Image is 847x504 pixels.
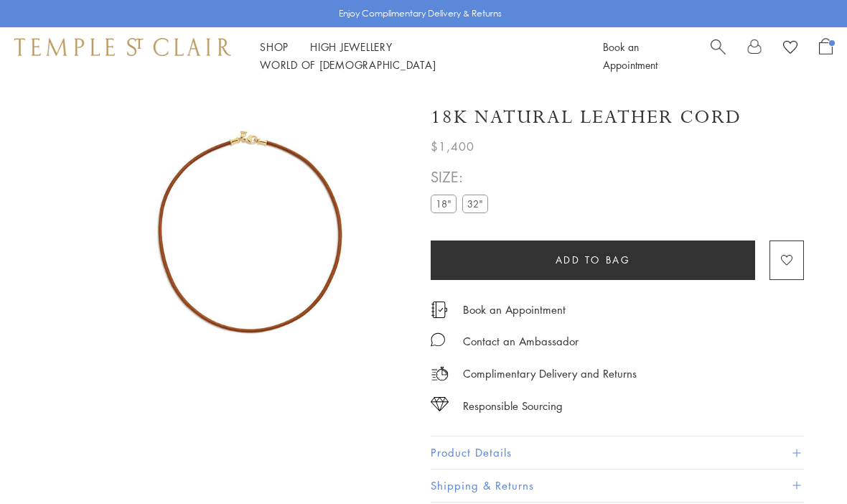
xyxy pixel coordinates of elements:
span: $1,400 [431,137,474,156]
img: MessageIcon-01_2.svg [431,332,445,347]
a: World of [DEMOGRAPHIC_DATA]World of [DEMOGRAPHIC_DATA] [260,57,436,72]
button: Shipping & Returns [431,470,804,502]
div: Responsible Sourcing [463,397,563,415]
span: SIZE: [431,165,494,189]
span: Add to bag [556,252,631,268]
a: High JewelleryHigh Jewellery [310,39,393,54]
a: ShopShop [260,39,289,54]
label: 32" [462,195,488,213]
button: Add to bag [431,241,755,280]
img: icon_appointment.svg [431,302,448,318]
label: 18" [431,195,457,213]
img: icon_sourcing.svg [431,397,449,411]
nav: Main navigation [260,38,571,74]
div: Contact an Ambassador [463,332,579,350]
a: Book an Appointment [463,302,566,317]
a: View Wishlist [783,38,797,60]
a: Open Shopping Bag [819,38,833,74]
img: icon_delivery.svg [431,365,449,383]
img: Temple St. Clair [14,38,231,55]
h1: 18K Natural Leather Cord [431,105,741,130]
img: N00001-NAT18 [93,85,409,401]
p: Enjoy Complimentary Delivery & Returns [339,6,502,21]
a: Search [711,38,726,74]
a: Book an Appointment [603,39,658,72]
button: Product Details [431,437,804,469]
p: Complimentary Delivery and Returns [463,365,637,383]
iframe: Gorgias live chat messenger [775,437,833,490]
